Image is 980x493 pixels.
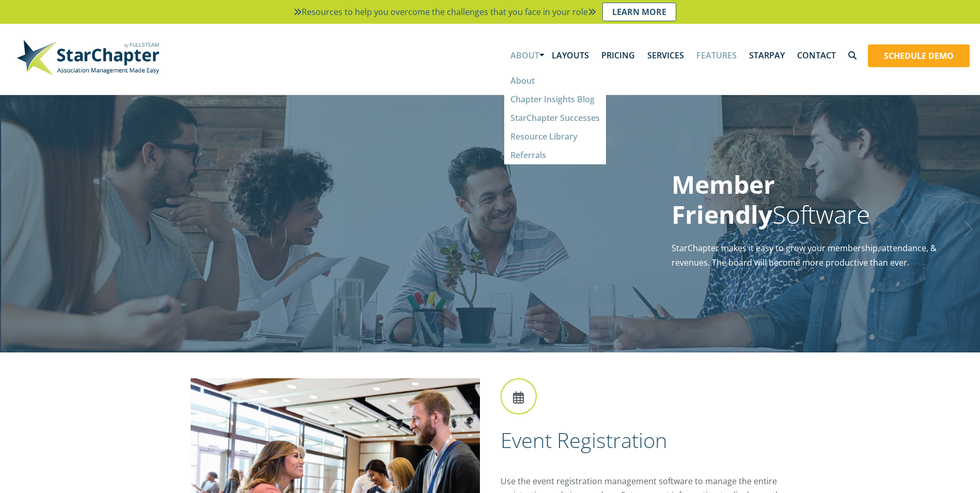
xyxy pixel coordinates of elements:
a: Schedule Demo [868,45,969,67]
a: Next [965,213,980,239]
a: Chapter Insights Blog [504,90,606,109]
li: Resources to help you overcome the challenges that you face in your role [288,3,681,21]
a: Referrals [504,146,606,164]
a: StarPay [743,39,791,71]
p: StarChapter makes it easy to grow your membership, attendance, & revenues. The board will become ... [672,241,957,269]
a: Resource Library [504,127,606,146]
a: About [504,71,606,90]
h1: Software [672,170,957,229]
strong: Member Friendly [672,167,775,231]
a: StarChapter Successes [504,109,606,127]
a: Features [690,39,743,71]
h2: Event Registration [501,427,790,454]
a: About [504,39,546,71]
a: Contact [791,39,842,71]
a: Learn More [602,3,676,21]
a: Pricing [595,39,641,71]
a: Layouts [546,39,595,71]
img: StarChapter-with-Tagline-Main-500.jpg [10,34,165,81]
a: Services [641,39,690,71]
